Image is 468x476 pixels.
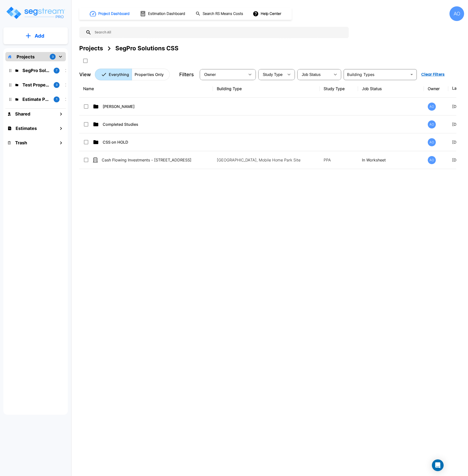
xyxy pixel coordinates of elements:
div: Platform [95,69,170,80]
h1: Shared [15,111,30,117]
button: Clear Filters [419,70,447,79]
p: Filters [179,71,194,78]
p: 7 [56,68,57,73]
div: Select [298,68,330,81]
p: [PERSON_NAME] [103,104,212,109]
p: Completed Studies [103,121,212,127]
button: Open [408,71,415,78]
p: Everything [109,72,129,77]
button: Help Center [252,9,283,18]
p: Cash Flowing Investments - [STREET_ADDRESS] [102,157,211,163]
div: Select [201,68,245,81]
div: AO [428,156,436,164]
button: Everything [95,69,132,80]
input: Building Types [345,71,407,78]
p: Add [35,32,44,40]
p: View [79,71,91,78]
th: Owner [424,80,448,98]
div: AO [428,103,436,111]
p: 3 [56,83,58,87]
h1: Search RS Means Costs [203,11,243,17]
button: Properties Only [132,69,170,80]
th: Study Type [320,80,358,98]
button: Add [3,29,68,43]
p: Estimate Property [22,96,50,103]
img: Logo [6,6,65,20]
th: Name [79,80,213,98]
span: Study Type [263,73,282,77]
div: Projects [79,44,103,53]
p: In Worksheet [362,157,420,163]
h1: Estimation Dashboard [148,11,185,17]
div: AO [428,138,436,146]
button: Search RS Means Costs [194,9,246,19]
button: Project Dashboard [88,8,132,19]
div: AO [428,120,436,128]
p: Projects [17,53,35,60]
div: AO [449,6,464,21]
p: Properties Only [135,72,164,77]
p: CSS on HOLD [103,139,212,145]
h1: Project Dashboard [98,11,129,17]
input: Search All [91,27,346,38]
span: Owner [204,73,216,77]
div: Select [259,68,284,81]
p: 1 [56,97,57,101]
div: Open Intercom Messenger [432,459,444,471]
h1: Trash [15,139,27,146]
p: 3 [52,55,54,59]
p: [GEOGRAPHIC_DATA], Mobile Home Park Site [217,157,324,163]
p: PPA [324,157,354,163]
p: SegPro Solutions CSS [22,67,50,74]
h1: Estimates [16,125,37,132]
th: Building Type [213,80,320,98]
span: Job Status [302,73,320,77]
div: SegPro Solutions CSS [115,44,179,53]
button: SelectAll [80,56,90,66]
button: Estimation Dashboard [138,9,188,19]
th: Job Status [358,80,424,98]
p: Test Property Folder [22,82,50,88]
